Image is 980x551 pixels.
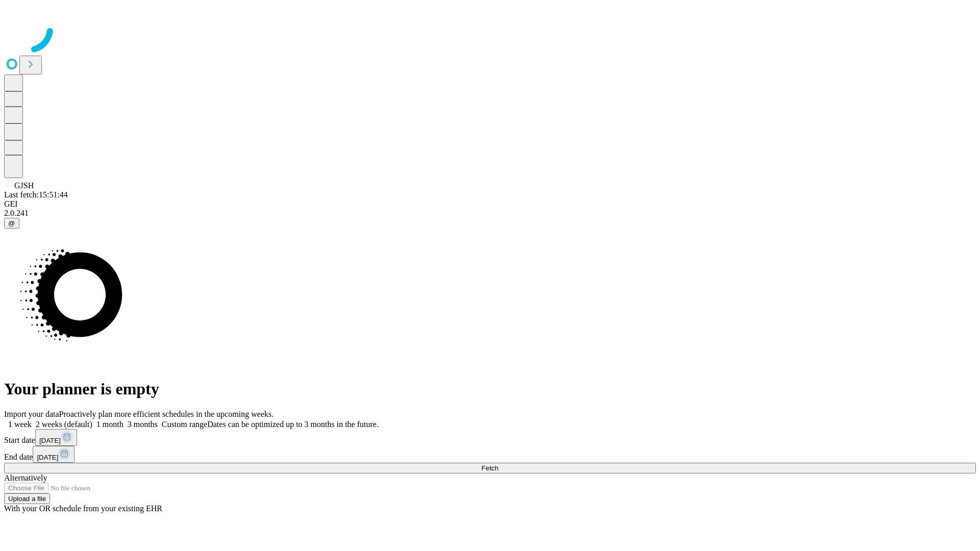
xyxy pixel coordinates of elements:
[4,380,976,398] h1: Your planner is empty
[4,199,976,209] div: GEI
[96,420,124,429] span: 1 month
[4,446,976,463] div: End date
[4,473,47,482] span: Alternatively
[39,437,61,444] span: [DATE]
[4,190,68,199] span: Last fetch: 15:51:44
[162,420,207,429] span: Custom range
[33,446,75,463] button: [DATE]
[4,504,162,513] span: With your OR schedule from your existing EHR
[8,420,32,429] span: 1 week
[4,209,976,218] div: 2.0.241
[35,429,77,446] button: [DATE]
[207,420,378,429] span: Dates can be optimized up to 3 months in the future.
[14,181,34,190] span: GJSH
[8,219,15,227] span: @
[4,218,19,229] button: @
[36,420,92,429] span: 2 weeks (default)
[59,410,274,418] span: Proactively plan more efficient schedules in the upcoming weeks.
[4,410,59,418] span: Import your data
[4,429,976,446] div: Start date
[481,464,498,472] span: Fetch
[4,463,976,473] button: Fetch
[37,454,58,461] span: [DATE]
[4,493,50,504] button: Upload a file
[128,420,158,429] span: 3 months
